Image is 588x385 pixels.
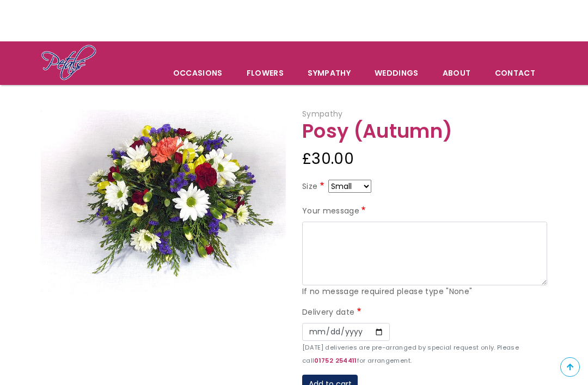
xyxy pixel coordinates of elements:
[302,180,326,193] label: Size
[302,146,547,172] div: £30.00
[302,306,363,319] label: Delivery date
[302,285,547,298] div: If no message required please type "None"
[41,44,97,82] img: Home
[431,62,482,84] a: About
[302,121,547,142] h1: Posy (Autumn)
[302,108,343,119] span: Sympathy
[41,110,286,294] img: Posy (Autumn)
[363,62,430,84] span: Weddings
[162,62,234,84] span: Occasions
[302,205,368,218] label: Your message
[483,62,547,84] a: Contact
[296,62,362,84] a: Sympathy
[314,356,357,365] a: 01752 254411
[302,343,519,365] small: [DATE] deliveries are pre-arranged by special request only. Please call for arrangement.
[235,62,295,84] a: Flowers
